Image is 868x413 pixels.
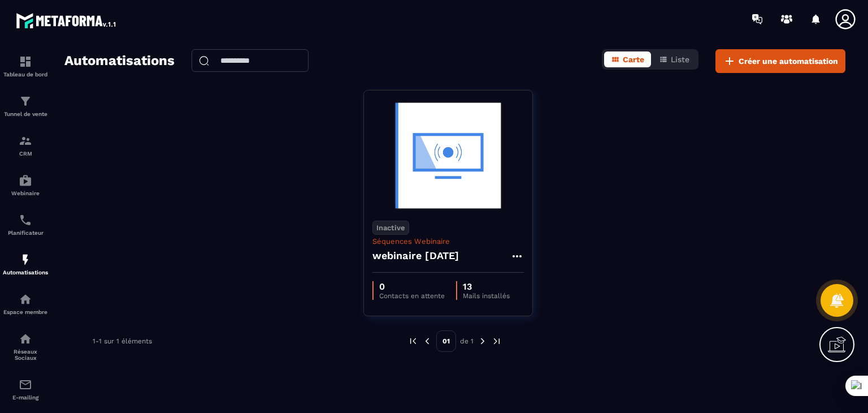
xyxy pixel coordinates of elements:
img: logo [16,10,118,31]
a: emailemailE-mailing [3,369,48,409]
img: automations [19,253,32,266]
a: formationformationTableau de bord [3,46,48,86]
a: formationformationTunnel de vente [3,86,48,126]
p: Planificateur [3,230,48,236]
p: Mails installés [463,292,510,300]
img: automations [19,174,32,187]
img: prev [422,336,432,346]
img: automations [19,292,32,306]
p: Espace membre [3,309,48,315]
a: automationsautomationsAutomatisations [3,244,48,284]
a: schedulerschedulerPlanificateur [3,205,48,244]
p: de 1 [460,337,474,346]
img: formation [19,94,32,108]
span: Carte [623,55,644,64]
button: Créer une automatisation [715,49,845,73]
p: Contacts en attente [379,292,445,300]
a: formationformationCRM [3,126,48,165]
button: Carte [604,51,651,67]
a: automationsautomationsEspace membre [3,284,48,324]
a: social-networksocial-networkRéseaux Sociaux [3,324,48,369]
p: Inactive [372,221,409,235]
img: email [19,378,32,392]
p: Tunnel de vente [3,111,48,117]
h4: webinaire [DATE] [372,248,459,264]
img: next [478,336,488,346]
img: social-network [19,332,32,346]
button: Liste [652,51,696,67]
img: next [492,336,502,346]
h2: Automatisations [64,49,175,73]
p: E-mailing [3,394,48,401]
span: Liste [671,55,689,64]
p: 01 [436,330,456,352]
p: 0 [379,281,445,292]
img: automation-background [372,99,524,212]
p: 1-1 sur 1 éléments [93,337,152,345]
p: Webinaire [3,190,48,196]
span: Créer une automatisation [739,55,838,67]
p: Tableau de bord [3,71,48,78]
p: CRM [3,150,48,157]
img: scheduler [19,213,32,227]
a: automationsautomationsWebinaire [3,165,48,205]
img: prev [408,336,418,346]
img: formation [19,134,32,148]
p: Séquences Webinaire [372,237,524,246]
p: Automatisations [3,269,48,276]
img: formation [19,55,32,68]
p: Réseaux Sociaux [3,349,48,361]
p: 13 [463,281,510,292]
